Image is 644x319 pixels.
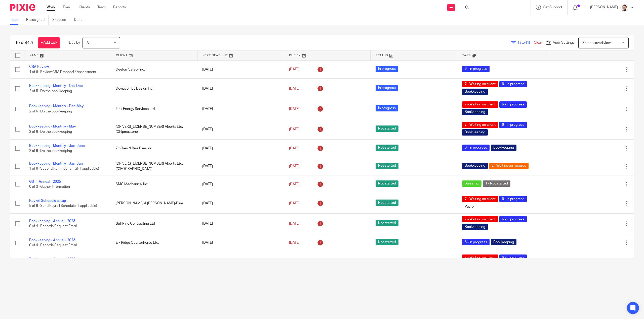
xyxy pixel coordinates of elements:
[29,84,83,88] a: Bookkeeping - Monthly - Oct-Dec
[111,252,197,272] td: Bull Pine Contracting Ltd
[197,214,284,234] td: [DATE]
[499,216,527,222] span: 6 - In progress
[582,41,611,45] span: Select saved view
[376,145,398,151] span: Not started
[29,149,72,153] span: 2 of 6 · Do the bookkeeping
[111,78,197,99] td: Deviation By Design Inc.
[10,4,35,11] img: Pixie
[462,254,498,261] span: 7 - Waiting on client
[289,68,300,71] span: [DATE]
[620,4,628,12] img: Jayde%20Headshot.jpg
[462,216,498,222] span: 7 - Waiting on client
[553,41,575,44] span: View Settings
[15,40,33,45] h1: To do
[462,54,471,57] span: Tags
[38,37,60,48] a: + Add task
[289,164,300,168] span: [DATE]
[47,5,55,10] a: Work
[462,122,498,128] span: 7 - Waiting on client
[29,125,76,128] a: Bookkeeping - Monthly - May
[29,258,75,261] a: Bookkeeping - Annual - 2024
[376,239,398,245] span: Not started
[111,99,197,119] td: Flex Energy Services Ltd.
[87,41,90,45] span: All
[376,125,398,132] span: Not started
[111,193,197,214] td: [PERSON_NAME] & [PERSON_NAME]-Blue
[462,81,498,87] span: 7 - Waiting on client
[29,104,84,108] a: Bookkeeping - Monthly - Dec-May
[29,180,61,183] a: GST - Annual - 2025
[113,5,126,10] a: Reports
[462,101,498,108] span: 7 - Waiting on client
[289,222,300,225] span: [DATE]
[197,119,284,139] td: [DATE]
[518,41,534,44] span: Filter
[197,139,284,157] td: [DATE]
[376,180,398,187] span: Not started
[462,180,481,187] span: Sales Tax
[69,40,80,45] p: Due by
[462,129,488,136] span: Bookkeeping
[97,5,106,10] a: Team
[26,41,33,45] span: (42)
[462,145,490,151] span: 6 - In progress
[289,127,300,131] span: [DATE]
[111,119,197,139] td: [DRIVERS_LICENSE_NUMBER] Alberta Ltd. (Chipmasters)
[197,157,284,175] td: [DATE]
[462,109,488,115] span: Bookkeeping
[111,157,197,175] td: [DRIVERS_LICENSE_NUMBER] Alberta Ltd. ([GEOGRAPHIC_DATA])
[376,200,398,206] span: Not started
[197,60,284,78] td: [DATE]
[499,254,527,261] span: 6 - In progress
[289,202,300,205] span: [DATE]
[526,41,530,44] span: (1)
[29,70,96,74] span: 4 of 6 · Review CRA Proposal / Assessment
[462,239,490,245] span: 6 - In progress
[543,6,562,9] span: Get Support
[63,5,71,10] a: Email
[499,101,527,108] span: 6 - In progress
[376,105,398,111] span: In progress
[376,85,398,91] span: In progress
[111,60,197,78] td: Deekay Safety Inc.
[29,219,75,223] a: Bookkeeping - Annual - 2023
[197,252,284,272] td: [DATE]
[462,163,488,169] span: Bookkeeping
[29,89,72,93] span: 2 of 5 · Do the bookkeeping
[26,15,49,25] a: Reassigned
[111,175,197,193] td: SMC Mechanical Inc.
[197,99,284,119] td: [DATE]
[29,199,66,203] a: Payroll Schedule setup
[29,204,97,208] span: 5 of 6 · Send Payroll Schedule (if applicable)
[491,239,516,245] span: Bookkeeping
[289,147,300,150] span: [DATE]
[29,110,72,113] span: 2 of 6 · Do the bookkeeping
[29,224,77,228] span: 0 of 4 · Records Request Email
[197,193,284,214] td: [DATE]
[491,145,516,151] span: Bookkeeping
[376,220,398,226] span: Not started
[29,65,49,69] a: CRA Review
[534,41,542,44] a: Clear
[111,214,197,234] td: Bull Pine Contracting Ltd
[29,244,77,247] span: 0 of 4 · Records Request Email
[462,196,498,202] span: 7 - Waiting on client
[462,89,488,95] span: Bookkeeping
[197,175,284,193] td: [DATE]
[29,167,99,171] span: 1 of 6 · Second Reminder Email (if applicable)
[29,144,85,148] a: Bookkeeping - Monthly - Jan-June
[376,163,398,169] span: Not started
[590,5,618,10] p: [PERSON_NAME]
[499,122,527,128] span: 6 - In progress
[29,162,83,165] a: Bookkeeping - Monthly - Jan-Jun
[483,180,510,187] span: 1 - Not started
[29,185,70,188] span: 0 of 3 · Gather Information
[462,203,478,210] span: Payroll
[376,66,398,72] span: In progress
[462,66,490,72] span: 6 - In progress
[489,163,529,169] span: 2 - Waiting on records
[111,234,197,252] td: Elk Ridge Quarterhorse Ltd.
[289,241,300,244] span: [DATE]
[29,238,75,242] a: Bookkeeping - Annual - 2023
[74,15,86,25] a: Done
